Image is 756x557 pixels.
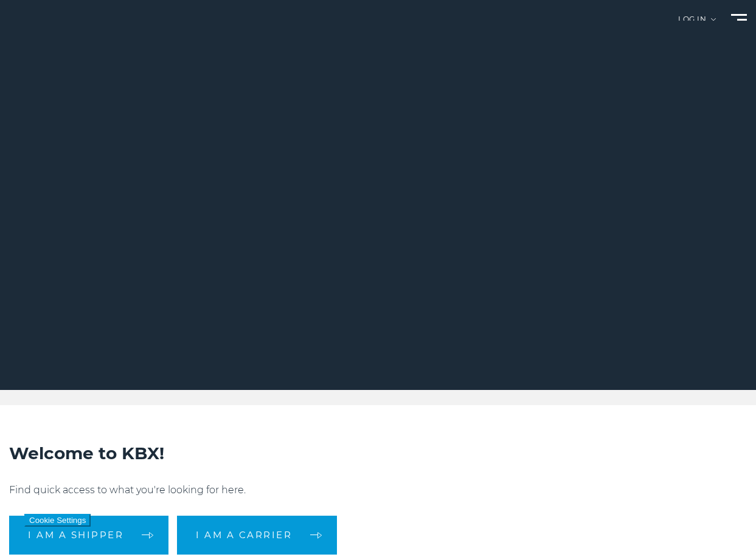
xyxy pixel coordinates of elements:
[28,530,123,539] span: I am a shipper
[177,516,337,555] a: I am a carrier arrow arrow
[678,16,716,32] div: Log in
[24,514,91,527] button: Cookie Settings
[9,483,747,497] p: Find quick access to what you're looking for here.
[711,18,716,21] img: arrow
[9,12,82,55] img: kbx logo
[9,516,168,555] a: I am a shipper arrow arrow
[9,442,747,465] h2: Welcome to KBX!
[196,530,292,539] span: I am a carrier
